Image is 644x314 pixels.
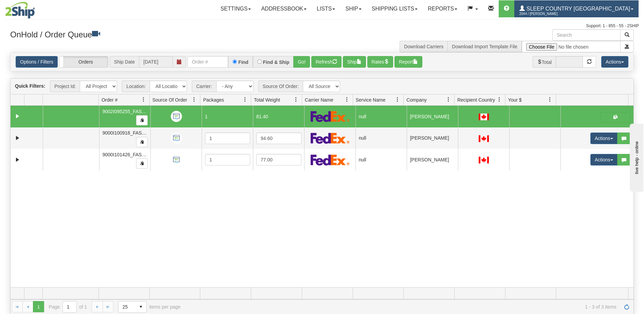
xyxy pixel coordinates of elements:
[355,106,407,127] td: null
[110,56,139,68] span: Ship Date
[479,157,489,163] img: CA
[263,60,290,65] label: Find & Ship
[13,134,22,142] a: Expand
[544,94,556,105] a: Your $ filter column settings
[479,135,489,142] img: CA
[392,94,403,105] a: Service Name filter column settings
[188,94,200,105] a: Source Of Order filter column settings
[238,60,249,65] label: Find
[312,0,340,17] a: Lists
[552,29,621,41] input: Search
[406,97,427,103] span: Company
[190,304,617,310] span: 1 - 3 of 3 items
[514,0,639,17] a: Sleep Country [GEOGRAPHIC_DATA] 2044 / [PERSON_NAME]
[355,149,407,171] td: null
[203,97,224,103] span: Packages
[443,94,454,105] a: Company filter column settings
[63,301,76,312] input: Page 1
[407,149,458,171] td: [PERSON_NAME]
[305,97,333,103] span: Carrier Name
[311,56,342,68] button: Refresh
[452,44,517,49] a: Download Import Template File
[494,94,505,105] a: Recipient Country filter column settings
[15,83,45,89] label: Quick Filters:
[256,0,312,17] a: Addressbook
[103,109,148,114] span: 9002I095255_FASUS
[367,0,423,17] a: Shipping lists
[256,114,268,119] span: 81.40
[103,130,148,136] span: 9000I100918_FASUS
[311,111,350,122] img: Canpar
[341,94,353,105] a: Carrier Name filter column settings
[215,0,256,17] a: Settings
[16,56,58,68] a: Options / Filters
[136,115,148,125] button: Copy to clipboard
[171,154,182,165] img: API
[407,106,458,127] td: [PERSON_NAME]
[239,94,251,105] a: Packages filter column settings
[192,81,216,92] span: Carrier:
[187,56,228,68] input: Order #
[404,44,443,49] a: Download Carriers
[254,97,280,103] span: Total Weight
[356,97,386,103] span: Service Name
[136,137,148,147] button: Copy to clipboard
[590,133,618,144] button: Actions
[355,127,407,149] td: null
[138,94,149,105] a: Order # filter column settings
[590,154,618,165] button: Actions
[522,41,621,52] input: Import
[11,78,633,94] div: grid toolbar
[122,81,150,92] span: Location:
[49,301,87,313] span: Page of 1
[33,301,44,312] span: Page 1
[628,122,643,192] iframe: chat widget
[102,97,117,103] span: Order #
[13,156,22,164] a: Expand
[152,97,187,103] span: Source Of Order
[118,301,181,313] span: items per page
[118,301,147,313] span: Page sizes drop down
[171,133,182,144] img: API
[10,29,317,39] h3: OnHold / Order Queue
[340,0,366,17] a: Ship
[258,81,303,92] span: Source Of Order:
[13,112,22,121] a: Expand
[621,301,632,312] a: Refresh
[508,97,522,103] span: Your $
[5,23,639,29] div: Support: 1 - 855 - 55 - 2SHIP
[103,152,148,157] span: 9000I101426_FASUS
[479,114,489,120] img: CA
[59,56,108,67] label: Orders
[136,158,148,169] button: Copy to clipboard
[407,127,458,149] td: [PERSON_NAME]
[171,111,182,122] img: API
[601,112,631,122] button: Shipping Documents
[5,2,35,19] img: logo2044.jpg
[601,56,628,68] button: Actions
[293,56,310,68] button: Go!
[620,29,634,41] button: Search
[311,133,350,144] img: FedEx Express®
[533,56,556,68] span: Total
[123,303,131,310] span: 25
[290,94,302,105] a: Total Weight filter column settings
[50,81,80,92] span: Project Id:
[343,56,366,68] button: Ship
[135,301,146,312] span: select
[394,56,422,68] button: Report
[423,0,462,17] a: Reports
[367,56,393,68] button: Rates
[205,114,208,119] span: 1
[519,11,570,17] span: 2044 / [PERSON_NAME]
[311,154,350,165] img: FedEx Express®
[457,97,495,103] span: Recipient Country
[525,6,630,12] span: Sleep Country [GEOGRAPHIC_DATA]
[5,6,63,11] div: live help - online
